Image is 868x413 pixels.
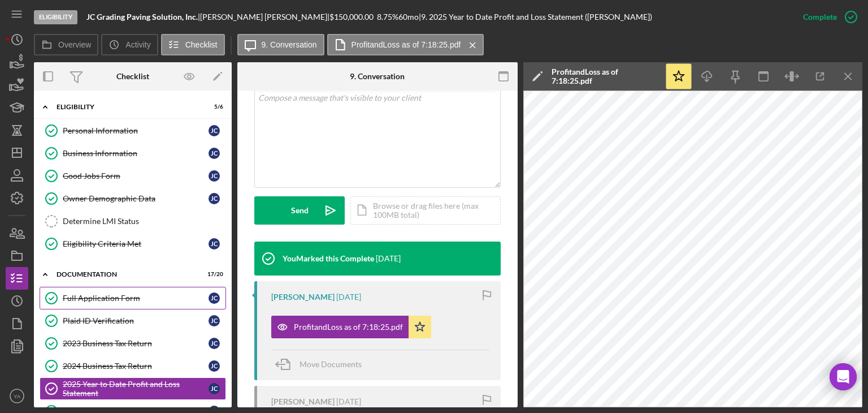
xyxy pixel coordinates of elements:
button: 9. Conversation [237,34,324,55]
span: Move Documents [300,359,362,369]
div: ProfitandLoss as of 7:18:25.pdf [552,67,659,85]
a: Full Application FormJC [40,287,226,309]
button: Activity [101,34,158,55]
label: ProfitandLoss as of 7:18:25.pdf [351,40,461,49]
button: ProfitandLoss as of 7:18:25.pdf [327,34,484,55]
div: J C [209,292,220,304]
a: 2023 Business Tax ReturnJC [40,332,226,355]
div: Good Jobs Form [63,171,209,180]
label: Activity [125,40,150,49]
div: J C [209,383,220,394]
a: Owner Demographic DataJC [40,187,226,210]
div: 9. Conversation [350,72,405,81]
div: J C [209,170,220,182]
div: Determine LMI Status [63,217,225,226]
div: J C [209,338,220,349]
button: Send [254,196,345,225]
div: Personal Information [63,126,209,135]
div: Checklist [116,72,149,81]
a: Good Jobs FormJC [40,165,226,187]
div: Eligibility [34,10,77,24]
div: Full Application Form [63,294,209,303]
div: 2025 Year to Date Profit and Loss Statement [63,380,209,398]
div: J C [209,315,220,326]
a: Plaid ID VerificationJC [40,309,226,332]
div: $150,000.00 [329,12,377,21]
div: J C [209,148,220,159]
time: 2025-07-28 21:16 [376,254,401,263]
div: You Marked this Complete [283,254,374,263]
a: Eligibility Criteria MetJC [40,233,226,255]
a: Personal InformationJC [40,119,226,142]
div: 60 mo [398,12,419,21]
div: J C [209,238,220,249]
div: 2023 Business Tax Return [63,339,209,348]
a: 2025 Year to Date Profit and Loss StatementJC [40,377,226,400]
div: Business Information [63,149,209,158]
time: 2025-07-18 20:19 [336,397,361,406]
div: 5 / 6 [203,104,223,110]
div: ProfitandLoss as of 7:18:25.pdf [294,322,403,332]
button: Checklist [161,34,225,55]
div: Complete [803,6,837,28]
label: 9. Conversation [262,40,317,49]
div: 8.75 % [377,12,398,21]
a: Determine LMI Status [40,210,226,233]
time: 2025-07-18 20:20 [336,292,361,302]
b: JC Grading Paving Solution, Inc. [86,12,198,21]
button: Overview [34,34,98,55]
button: Complete [792,6,862,28]
div: J C [209,125,220,136]
label: Checklist [185,40,218,49]
button: ProfitandLoss as of 7:18:25.pdf [271,316,431,338]
div: Eligibility Criteria Met [63,239,209,248]
div: Eligibility [57,104,195,110]
text: YA [14,393,21,399]
label: Overview [58,40,91,49]
div: | [86,12,200,21]
div: Send [291,196,309,225]
div: Plaid ID Verification [63,316,209,325]
div: Owner Demographic Data [63,194,209,203]
div: | 9. 2025 Year to Date Profit and Loss Statement ([PERSON_NAME]) [419,12,652,21]
div: 2024 Business Tax Return [63,362,209,371]
button: YA [6,385,28,407]
div: 17 / 20 [203,271,223,278]
div: [PERSON_NAME] [271,397,335,406]
div: Open Intercom Messenger [830,363,857,390]
button: Move Documents [271,350,373,378]
a: 2024 Business Tax ReturnJC [40,355,226,377]
div: Documentation [57,271,195,278]
div: [PERSON_NAME] [PERSON_NAME] | [200,12,329,21]
div: J C [209,193,220,204]
a: Business InformationJC [40,142,226,165]
div: [PERSON_NAME] [271,292,335,302]
div: J C [209,360,220,372]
